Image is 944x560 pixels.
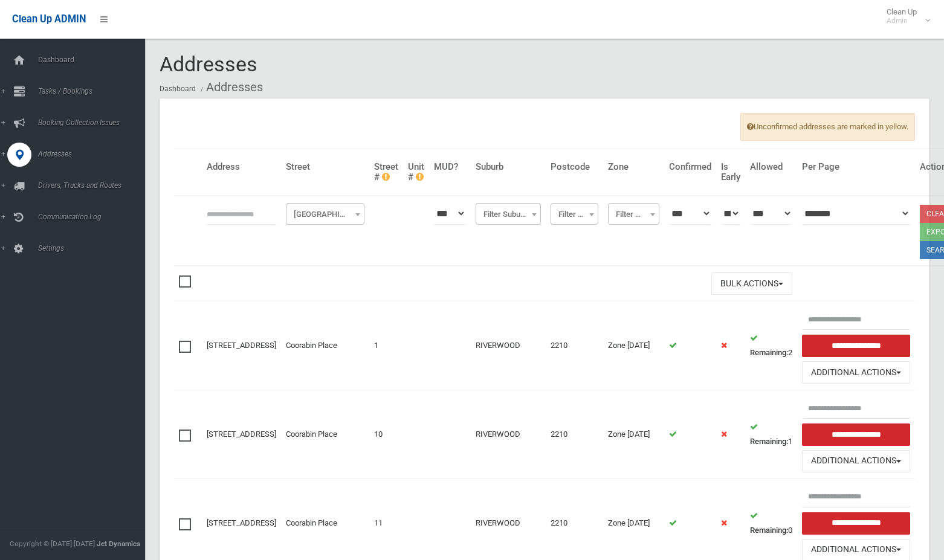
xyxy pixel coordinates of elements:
[740,113,915,141] span: Unconfirmed addresses are marked in yellow.
[369,301,403,390] td: 1
[281,301,369,390] td: Coorabin Place
[408,162,424,182] h4: Unit #
[479,206,538,223] span: Filter Suburb
[551,162,598,172] h4: Postcode
[802,162,910,172] h4: Per Page
[34,244,154,253] span: Settings
[207,518,276,527] a: [STREET_ADDRESS]
[160,85,196,93] a: Dashboard
[34,181,154,190] span: Drivers, Trucks and Routes
[554,206,595,223] span: Filter Postcode
[881,7,929,25] span: Clean Up
[160,52,257,76] span: Addresses
[476,203,541,225] span: Filter Suburb
[745,390,797,479] td: 1
[611,206,656,223] span: Filter Zone
[34,56,154,64] span: Dashboard
[546,301,603,390] td: 2210
[207,341,276,350] a: [STREET_ADDRESS]
[750,526,788,535] strong: Remaining:
[608,203,659,225] span: Filter Zone
[711,272,792,295] button: Bulk Actions
[721,162,740,182] h4: Is Early
[546,390,603,479] td: 2210
[207,430,276,439] a: [STREET_ADDRESS]
[750,162,792,172] h4: Allowed
[289,206,361,223] span: Filter Street
[10,539,95,548] span: Copyright © [DATE]-[DATE]
[198,76,263,98] li: Addresses
[374,162,398,182] h4: Street #
[369,390,403,479] td: 10
[12,13,86,25] span: Clean Up ADMIN
[286,203,364,225] span: Filter Street
[286,162,364,172] h4: Street
[608,162,659,172] h4: Zone
[745,301,797,390] td: 2
[34,150,154,158] span: Addresses
[471,301,546,390] td: RIVERWOOD
[750,348,788,357] strong: Remaining:
[802,361,910,384] button: Additional Actions
[471,390,546,479] td: RIVERWOOD
[669,162,711,172] h4: Confirmed
[476,162,541,172] h4: Suburb
[434,162,466,172] h4: MUD?
[97,539,140,548] strong: Jet Dynamics
[34,213,154,221] span: Communication Log
[603,301,664,390] td: Zone [DATE]
[551,203,598,225] span: Filter Postcode
[603,390,664,479] td: Zone [DATE]
[750,437,788,446] strong: Remaining:
[34,87,154,95] span: Tasks / Bookings
[34,118,154,127] span: Booking Collection Issues
[887,16,917,25] small: Admin
[802,450,910,472] button: Additional Actions
[281,390,369,479] td: Coorabin Place
[207,162,276,172] h4: Address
